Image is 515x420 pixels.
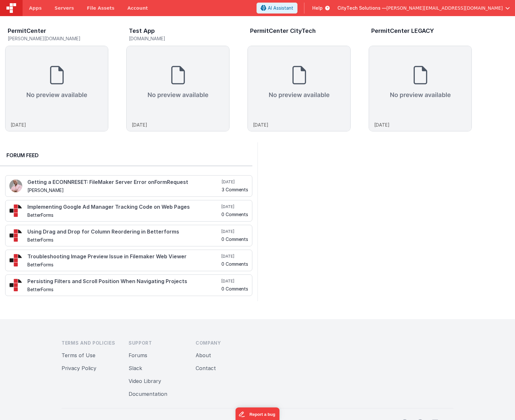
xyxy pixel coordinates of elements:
[222,179,248,185] h5: [DATE]
[29,5,42,11] span: Apps
[27,188,220,193] h5: [PERSON_NAME]
[129,340,185,346] h3: Support
[62,340,118,346] h3: Terms and Policies
[374,121,390,128] p: [DATE]
[221,262,248,266] h5: 0 Comments
[129,36,229,41] h5: [DOMAIN_NAME]
[27,213,220,217] h5: BetterForms
[129,365,142,371] a: Slack
[221,254,248,259] h5: [DATE]
[27,179,220,185] h4: Getting a ECONNRESET: FileMaker Server Error onFormRequest
[5,200,252,222] a: Implementing Google Ad Manager Tracking Code on Web Pages BetterForms [DATE] 0 Comments
[54,5,74,11] span: Servers
[312,5,323,11] span: Help
[268,5,293,11] span: AI Assistant
[129,28,155,34] h3: Test App
[196,351,211,359] button: About
[129,351,147,359] button: Forums
[5,274,252,296] a: Persisting Filters and Scroll Position When Navigating Projects BetterForms [DATE] 0 Comments
[221,212,248,217] h5: 0 Comments
[87,5,115,11] span: File Assets
[221,237,248,242] h5: 0 Comments
[5,250,252,271] a: Troubleshooting Image Preview Issue in Filemaker Web Viewer BetterForms [DATE] 0 Comments
[221,286,248,291] h5: 0 Comments
[27,262,220,267] h5: BetterForms
[9,204,22,217] img: 295_2.png
[9,179,22,192] img: 411_2.png
[129,377,161,385] button: Video Library
[5,175,252,197] a: Getting a ECONNRESET: FileMaker Server Error onFormRequest [PERSON_NAME] [DATE] 3 Comments
[221,229,248,234] h5: [DATE]
[9,254,22,267] img: 295_2.png
[196,364,216,372] button: Contact
[8,36,108,41] h5: [PERSON_NAME][DOMAIN_NAME]
[221,204,248,209] h5: [DATE]
[196,352,211,358] a: About
[9,229,22,242] img: 295_2.png
[5,225,252,246] a: Using Drag and Drop for Column Reordering in Betterforms BetterForms [DATE] 0 Comments
[253,121,268,128] p: [DATE]
[62,365,96,371] a: Privacy Policy
[8,28,46,34] h3: PermitCenter
[221,279,248,284] h5: [DATE]
[129,364,142,372] button: Slack
[196,340,252,346] h3: Company
[132,121,147,128] p: [DATE]
[27,229,220,235] h4: Using Drag and Drop for Column Reordering in Betterforms
[337,5,510,11] button: CityTech Solutions — [PERSON_NAME][EMAIL_ADDRESS][DOMAIN_NAME]
[9,279,22,291] img: 295_2.png
[27,237,220,242] h5: BetterForms
[27,204,220,210] h4: Implementing Google Ad Manager Tracking Code on Web Pages
[337,5,386,11] span: CityTech Solutions —
[386,5,503,11] span: [PERSON_NAME][EMAIL_ADDRESS][DOMAIN_NAME]
[371,28,434,34] h3: PermitCenter LEGACY
[27,287,220,292] h5: BetterForms
[27,279,220,284] h4: Persisting Filters and Scroll Position When Navigating Projects
[27,254,220,260] h4: Troubleshooting Image Preview Issue in Filemaker Web Viewer
[250,28,316,34] h3: PermitCenter CityTech
[222,187,248,192] h5: 3 Comments
[6,151,246,159] h2: Forum Feed
[62,352,95,358] a: Terms of Use
[257,3,297,14] button: AI Assistant
[129,390,167,398] button: Documentation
